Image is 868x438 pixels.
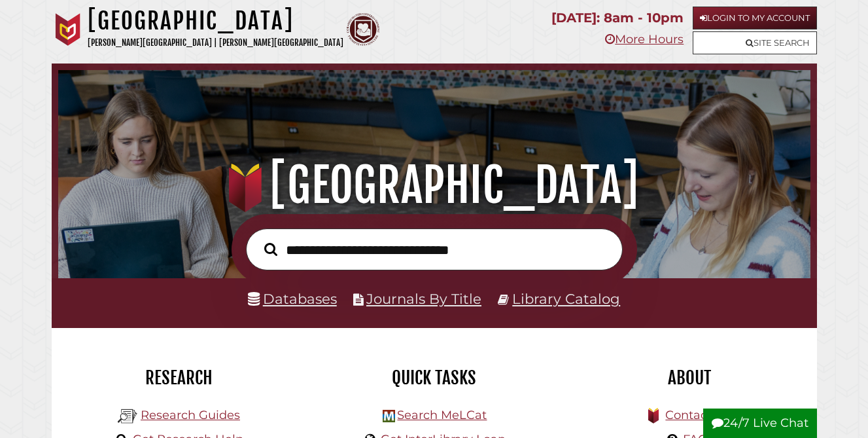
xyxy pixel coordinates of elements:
a: More Hours [605,32,684,46]
a: Databases [248,290,337,307]
a: Journals By Title [366,290,481,307]
p: [PERSON_NAME][GEOGRAPHIC_DATA] | [PERSON_NAME][GEOGRAPHIC_DATA] [88,35,343,50]
h1: [GEOGRAPHIC_DATA] [71,156,797,214]
i: Search [264,242,277,256]
img: Hekman Library Logo [118,407,137,426]
h2: Research [61,367,297,389]
h2: About [572,367,807,389]
img: Calvin University [52,13,84,46]
a: Site Search [693,31,817,54]
p: [DATE]: 8am - 10pm [551,7,684,29]
h1: [GEOGRAPHIC_DATA] [88,7,343,35]
a: Search MeLCat [397,408,487,422]
a: Contact Us [665,408,730,422]
a: Login to My Account [693,7,817,29]
img: Calvin Theological Seminary [347,13,379,46]
img: Hekman Library Logo [383,410,395,422]
a: Research Guides [141,408,240,422]
h2: Quick Tasks [317,367,552,389]
a: Library Catalog [512,290,620,307]
button: Search [258,239,284,259]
